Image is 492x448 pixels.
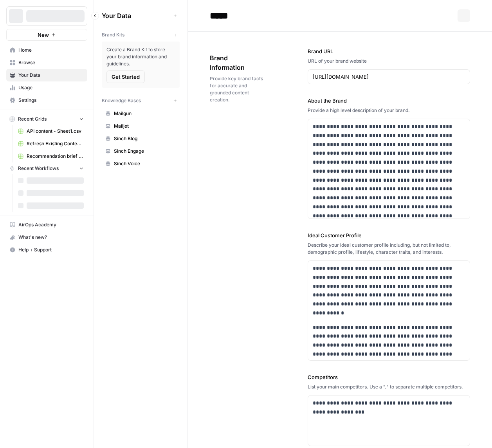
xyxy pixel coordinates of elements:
[6,231,87,244] button: What's new?
[210,53,264,72] span: Brand Information
[6,29,87,41] button: New
[308,47,470,55] label: Brand URL
[112,73,140,81] span: Get Started
[7,231,87,243] div: What's new?
[114,123,176,130] span: Mailjet
[14,150,87,163] a: Recommendation brief tracker
[102,97,141,104] span: Knowledge Bases
[27,140,84,147] span: Refresh Existing Content (1)
[102,145,180,157] a: Sinch Engage
[14,137,87,150] a: Refresh Existing Content (1)
[102,31,124,38] span: Brand Kits
[308,231,470,239] label: Ideal Customer Profile
[114,110,176,117] span: Mailgun
[102,107,180,120] a: Mailgun
[308,242,470,256] div: Describe your ideal customer profile including, but not limited to, demographic profile, lifestyl...
[308,58,470,65] div: URL of your brand website
[6,94,87,107] a: Settings
[102,132,180,145] a: Sinch Blog
[6,81,87,94] a: Usage
[102,120,180,132] a: Mailjet
[27,153,84,160] span: Recommendation brief tracker
[6,244,87,256] button: Help + Support
[18,116,47,123] span: Recent Grids
[114,160,176,167] span: Sinch Voice
[308,383,470,390] div: List your main competitors. Use a "," to separate multiple competitors.
[308,107,470,114] div: Provide a high level description of your brand.
[18,72,84,79] span: Your Data
[18,97,84,104] span: Settings
[6,69,87,81] a: Your Data
[6,219,87,231] a: AirOps Academy
[6,163,87,174] button: Recent Workflows
[18,165,59,172] span: Recent Workflows
[313,73,465,81] input: www.sundaysoccer.com
[18,221,84,228] span: AirOps Academy
[308,373,470,381] label: Competitors
[38,31,49,39] span: New
[18,47,84,54] span: Home
[308,97,470,105] label: About the Brand
[106,46,175,67] span: Create a Brand Kit to store your brand information and guidelines.
[106,70,145,83] button: Get Started
[114,135,176,142] span: Sinch Blog
[102,11,170,20] span: Your Data
[6,56,87,69] a: Browse
[27,128,84,135] span: API content - Sheet1.csv
[14,125,87,137] a: API content - Sheet1.csv
[6,44,87,56] a: Home
[114,148,176,155] span: Sinch Engage
[18,246,84,253] span: Help + Support
[18,84,84,91] span: Usage
[210,75,264,103] span: Provide key brand facts for accurate and grounded content creation.
[6,113,87,125] button: Recent Grids
[102,157,180,170] a: Sinch Voice
[18,59,84,66] span: Browse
